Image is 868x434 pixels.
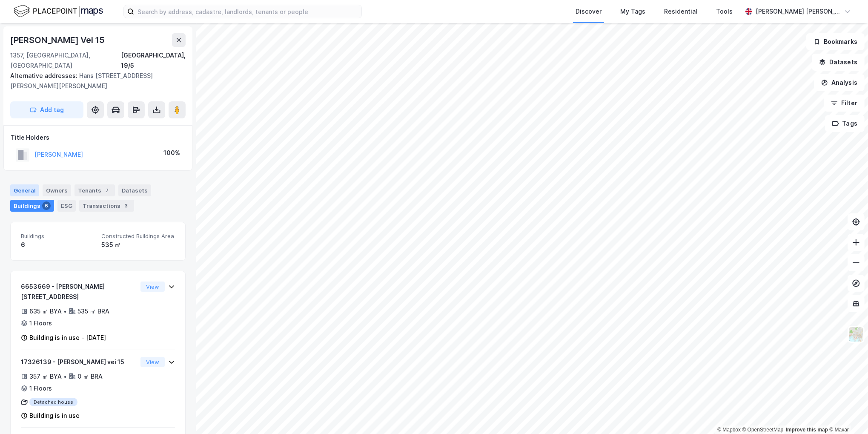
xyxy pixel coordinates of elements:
[664,6,697,17] div: Residential
[134,5,361,18] input: Search by address, cadastre, landlords, tenants or people
[63,373,67,380] div: •
[10,200,54,212] div: Buildings
[140,357,165,367] button: View
[824,95,865,112] button: Filter
[140,282,165,292] button: View
[43,184,71,196] div: Owners
[716,6,733,17] div: Tools
[825,115,865,132] button: Tags
[21,282,137,302] div: 6653669 - [PERSON_NAME][STREET_ADDRESS]
[10,33,106,47] div: [PERSON_NAME] Vei 15
[118,184,151,196] div: Datasets
[806,33,865,50] button: Bookmarks
[103,186,112,195] div: 7
[29,333,106,343] div: Building is in use - [DATE]
[848,326,864,342] img: Z
[814,74,865,91] button: Analysis
[10,72,79,79] span: Alternative addresses:
[742,427,784,433] a: OpenStreetMap
[79,200,134,212] div: Transactions
[42,201,51,210] div: 6
[29,383,52,394] div: 1 Floors
[77,371,103,382] div: 0 ㎡ BRA
[11,132,185,143] div: Title Holders
[10,184,39,196] div: General
[756,6,841,17] div: [PERSON_NAME] [PERSON_NAME]
[101,240,175,250] div: 535 ㎡
[29,411,80,421] div: Building is in use
[21,357,137,367] div: 17326139 - [PERSON_NAME] vei 15
[620,6,645,17] div: My Tags
[122,201,131,210] div: 3
[14,4,103,19] img: logo.f888ab2527a4732fd821a326f86c7f29.svg
[101,233,175,240] span: Constructed Buildings Area
[10,50,121,71] div: 1357, [GEOGRAPHIC_DATA], [GEOGRAPHIC_DATA]
[812,54,865,71] button: Datasets
[29,371,62,382] div: 357 ㎡ BYA
[576,6,602,17] div: Discover
[21,240,95,250] div: 6
[63,308,67,315] div: •
[57,200,76,212] div: ESG
[163,148,180,158] div: 100%
[74,184,115,196] div: Tenants
[10,71,179,91] div: Hans [STREET_ADDRESS][PERSON_NAME][PERSON_NAME]
[29,318,52,328] div: 1 Floors
[786,427,828,433] a: Improve this map
[77,306,109,316] div: 535 ㎡ BRA
[825,393,868,434] iframe: Chat Widget
[10,101,83,118] button: Add tag
[717,427,741,433] a: Mapbox
[21,233,95,240] span: Buildings
[29,306,62,316] div: 635 ㎡ BYA
[121,50,186,71] div: [GEOGRAPHIC_DATA], 19/5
